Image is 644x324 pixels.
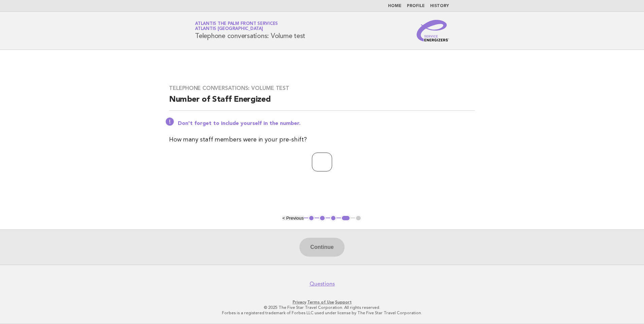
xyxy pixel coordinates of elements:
[417,20,449,41] img: Service Energizers
[388,4,401,8] a: Home
[169,85,475,92] h3: Telephone conversations: Volume test
[330,215,337,222] button: 3
[308,215,315,222] button: 1
[307,300,334,304] a: Terms of Use
[407,4,425,8] a: Profile
[195,22,278,31] a: Atlantis The Palm Front ServicesAtlantis [GEOGRAPHIC_DATA]
[178,120,475,127] p: Don't forget to include yourself in the number.
[116,305,528,310] p: © 2025 The Five Star Travel Corporation. All rights reserved.
[282,216,303,221] button: < Previous
[116,299,528,305] p: · ·
[319,215,326,222] button: 2
[169,135,475,144] p: How many staff members were in your pre-shift?
[310,281,335,287] a: Questions
[116,310,528,316] p: Forbes is a registered trademark of Forbes LLC used under license by The Five Star Travel Corpora...
[430,4,449,8] a: History
[195,27,263,31] span: Atlantis [GEOGRAPHIC_DATA]
[341,215,351,222] button: 4
[293,300,306,304] a: Privacy
[195,22,305,39] h1: Telephone conversations: Volume test
[335,300,352,304] a: Support
[169,94,475,111] h2: Number of Staff Energized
